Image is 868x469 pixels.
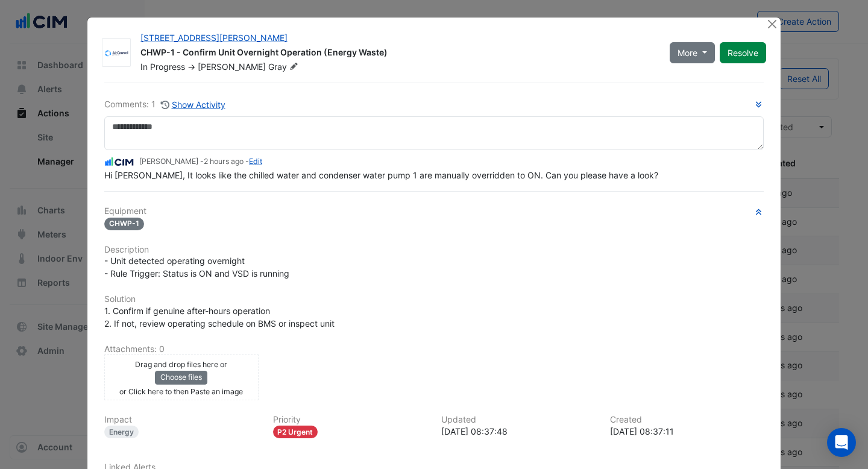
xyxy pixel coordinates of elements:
button: Resolve [720,42,766,63]
span: [PERSON_NAME] [198,61,266,72]
small: or Click here to then Paste an image [119,387,243,396]
span: 1. Confirm if genuine after-hours operation 2. If not, review operating schedule on BMS or inspec... [104,306,335,329]
h6: Attachments: 0 [104,344,764,354]
div: P2 Urgent [273,426,318,438]
div: [DATE] 08:37:11 [610,425,764,438]
small: Drag and drop files here or [135,360,227,369]
span: -> [187,61,195,72]
h6: Description [104,245,764,255]
span: CHWP-1 [104,218,144,230]
h6: Updated [441,415,596,425]
h6: Solution [104,294,764,304]
span: Hi [PERSON_NAME], It looks like the chilled water and condenser water pump 1 are manually overrid... [104,170,658,180]
button: Close [766,17,778,30]
img: Air Control [102,47,130,59]
span: In Progress [140,61,185,72]
span: Gray [268,61,301,73]
button: Choose files [155,371,207,384]
h6: Equipment [104,206,764,216]
a: Edit [249,157,262,166]
div: Energy [104,426,139,438]
h6: Created [610,415,764,425]
div: Open Intercom Messenger [827,428,856,457]
img: CIM [104,156,134,169]
span: More [678,46,697,59]
button: Show Activity [160,98,226,112]
a: [STREET_ADDRESS][PERSON_NAME] [140,33,288,43]
h6: Priority [273,415,427,425]
button: More [670,42,715,63]
h6: Impact [104,415,259,425]
span: - Unit detected operating overnight - Rule Trigger: Status is ON and VSD is running [104,256,289,279]
div: Comments: 1 [104,98,226,112]
div: CHWP-1 - Confirm Unit Overnight Operation (Energy Waste) [140,46,655,61]
div: [DATE] 08:37:48 [441,425,596,438]
span: 2025-09-22 08:37:11 [204,157,244,166]
small: [PERSON_NAME] - - [139,156,262,167]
